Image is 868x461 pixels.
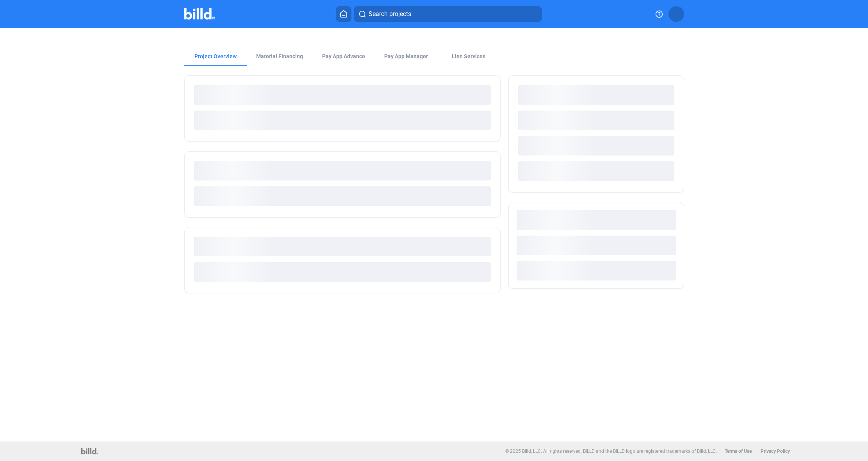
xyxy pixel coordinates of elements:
div: Material Financing [256,52,303,60]
div: loading [517,261,676,281]
div: loading [518,111,674,130]
div: loading [194,111,491,130]
div: loading [517,210,676,230]
img: logo [81,448,98,454]
img: Billd Company Logo [184,8,215,20]
b: Privacy Policy [761,448,790,454]
div: loading [517,236,676,255]
button: Search projects [354,6,542,22]
div: loading [194,186,491,206]
p: © 2025 Billd, LLC. All rights reserved. BILLD and the BILLD logo are registered trademarks of Bil... [505,448,717,454]
span: Search projects [369,9,411,19]
b: Terms of Use [725,448,752,454]
div: loading [518,85,674,105]
div: loading [194,85,491,105]
div: loading [194,237,491,256]
div: Project Overview [194,52,237,60]
div: loading [518,161,674,181]
p: | [756,448,757,454]
div: loading [518,136,674,155]
div: Lien Services [452,52,485,60]
span: Pay App Manager [384,52,428,60]
div: Pay App Advance [322,52,365,60]
div: loading [194,161,491,180]
div: loading [194,262,491,282]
